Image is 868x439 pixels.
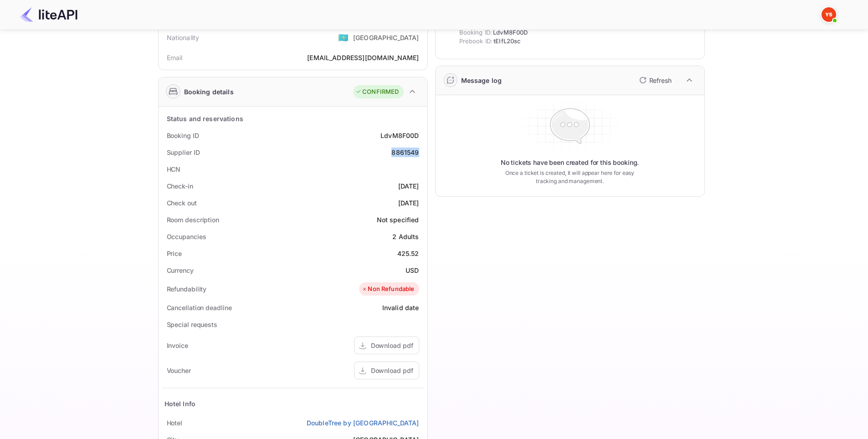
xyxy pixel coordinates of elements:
div: [DATE] [398,198,419,208]
div: 425.52 [397,249,419,258]
button: Refresh [634,73,675,87]
div: Invoice [167,341,188,350]
span: tEIfL20sc [493,37,521,46]
span: Booking ID: [459,28,493,37]
div: Booking details [184,87,234,97]
span: United States [338,29,349,46]
div: Price [167,249,182,258]
div: Email [167,53,183,62]
div: Not specified [377,215,419,225]
img: LiteAPI Logo [20,7,77,22]
div: Download pdf [371,341,413,350]
div: CONFIRMED [355,87,399,97]
div: Cancellation deadline [167,303,232,312]
div: Check-in [167,181,193,191]
div: Nationality [167,33,200,42]
div: Special requests [167,320,217,329]
span: Prebook ID: [459,37,493,46]
div: Hotel Info [164,399,196,408]
div: Hotel [167,418,183,428]
a: DoubleTree by [GEOGRAPHIC_DATA] [307,418,419,428]
div: Invalid date [382,303,419,312]
div: Non Refundable [361,285,414,294]
div: [DATE] [398,181,419,191]
div: Supplier ID [167,148,200,157]
div: [GEOGRAPHIC_DATA] [353,33,419,42]
div: Check out [167,198,197,208]
div: USD [406,265,419,275]
span: LdvM8F00D [493,28,528,37]
div: [EMAIL_ADDRESS][DOMAIN_NAME] [307,53,419,62]
div: 2 Adults [392,232,419,241]
div: Occupancies [167,232,206,241]
div: Status and reservations [167,114,243,123]
p: Refresh [649,76,672,85]
div: Refundability [167,284,207,294]
div: Currency [167,265,194,275]
div: Message log [461,76,502,85]
p: No tickets have been created for this booking. [501,158,639,167]
div: Download pdf [371,366,413,375]
p: Once a ticket is created, it will appear here for easy tracking and management. [498,169,642,185]
div: Voucher [167,366,191,375]
div: 8861549 [391,148,419,157]
div: LdvM8F00D [380,131,419,140]
div: Booking ID [167,131,199,140]
img: Yandex Support [822,7,836,22]
div: HCN [167,164,181,174]
div: Room description [167,215,219,225]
